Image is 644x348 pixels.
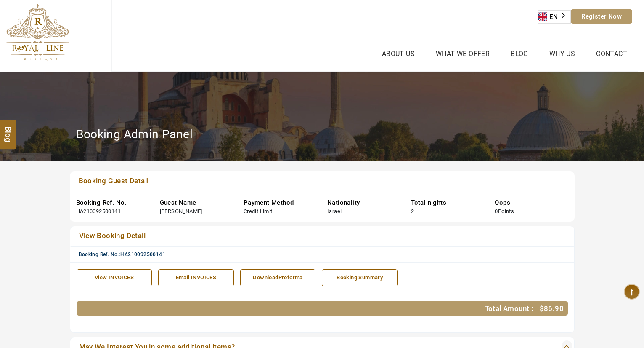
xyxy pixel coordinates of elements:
[81,274,148,282] div: View INVOICES
[538,10,571,24] aside: Language selected: English
[411,208,414,216] div: 2
[380,48,417,60] a: About Us
[495,208,498,214] span: 0
[3,126,14,134] span: Blog
[411,198,482,207] div: Total nights
[79,251,572,258] div: Booking Ref. No.:
[6,4,69,61] img: The Royal Line Holidays
[326,274,393,282] div: Booking Summary
[244,208,273,216] div: Credit Limit
[495,198,566,207] div: Oops
[244,198,315,207] div: Payment Method
[538,11,570,23] a: EN
[434,48,492,60] a: What we Offer
[509,48,530,60] a: Blog
[544,304,564,313] span: 86.90
[327,208,342,216] div: Israel
[158,269,234,286] a: Email INVOICES
[120,252,165,257] span: HA210092500141
[594,48,629,60] a: Contact
[160,198,231,207] div: Guest Name
[76,127,193,142] h2: Booking Admin Panel
[76,176,519,187] a: Booking Guest Detail
[571,9,632,24] a: Register Now
[322,269,398,286] a: Booking Summary
[76,208,121,216] div: HA210092500141
[538,10,571,24] div: Language
[327,198,398,207] div: Nationality
[498,208,514,214] span: Points
[77,269,152,286] a: View INVOICES
[540,304,544,313] span: $
[547,48,577,60] a: Why Us
[79,231,146,240] span: View Booking Detail
[160,208,202,216] div: [PERSON_NAME]
[485,304,534,313] span: Total Amount :
[240,269,316,286] a: DownloadProforma
[76,198,147,207] div: Booking Ref. No.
